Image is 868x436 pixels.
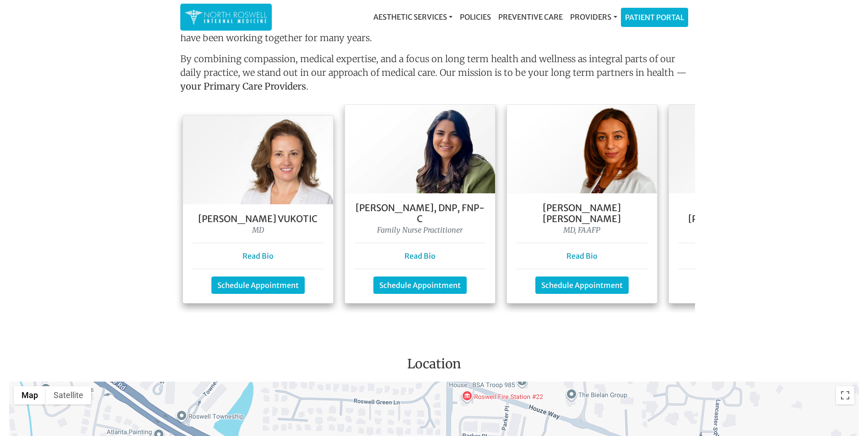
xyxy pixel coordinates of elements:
a: Policies [456,8,495,26]
h5: [PERSON_NAME] [PERSON_NAME] [516,202,648,224]
i: MD, FAAFP [563,225,600,234]
a: Preventive Care [495,8,566,26]
h5: [PERSON_NAME] [PERSON_NAME], FNP-C [678,202,810,224]
img: Dr. Farah Mubarak Ali MD, FAAFP [507,105,657,193]
a: Read Bio [404,251,436,261]
h3: Location [7,356,861,376]
h5: [PERSON_NAME], DNP, FNP- C [354,202,486,224]
a: Schedule Appointment [373,276,467,294]
img: North Roswell Internal Medicine [185,8,267,26]
img: Dr. Goga Vukotis [183,116,333,204]
h5: [PERSON_NAME] Vukotic [192,213,324,224]
button: Show satellite imagery [46,386,91,404]
strong: your Primary Care Providers [180,80,306,92]
a: Schedule Appointment [211,276,305,294]
a: Read Bio [566,251,598,261]
a: Schedule Appointment [535,276,629,294]
a: Read Bio [243,251,274,261]
a: Aesthetic Services [370,8,456,26]
i: MD [252,225,264,234]
a: Patient Portal [621,8,688,27]
i: Family Nurse Practitioner [377,225,463,234]
p: By combining compassion, medical expertise, and a focus on long term health and wellness as integ... [180,52,688,97]
button: Toggle fullscreen view [836,386,854,404]
a: Providers [566,8,620,26]
button: Show street map [14,386,46,404]
img: Keela Weeks Leger, FNP-C [669,105,819,193]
